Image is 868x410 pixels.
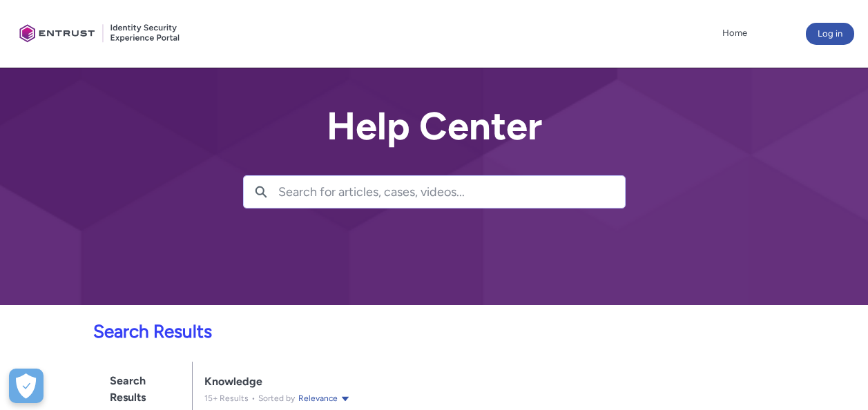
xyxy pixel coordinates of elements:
span: • [249,393,258,403]
button: Search [244,176,278,208]
button: Relevance [298,391,351,405]
a: Home [719,23,751,43]
div: Knowledge [204,375,677,389]
p: Search Results [8,318,689,345]
button: Open Preferences [9,369,44,403]
p: 15 + Results [204,392,249,404]
div: Cookie Preferences [9,369,44,403]
input: Search for articles, cases, videos... [278,176,625,208]
h2: Help Center [243,105,626,148]
button: Log in [806,23,854,45]
div: Sorted by [249,391,351,405]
